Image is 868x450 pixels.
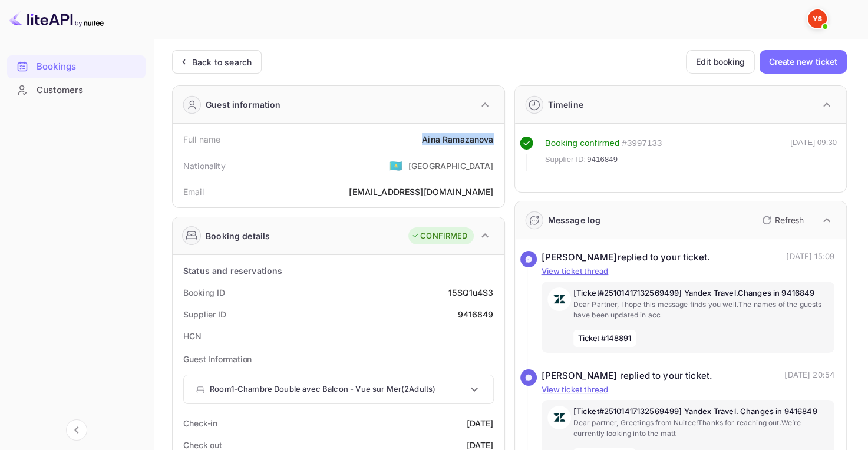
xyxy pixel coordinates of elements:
ya-tr-span: Dear Partner, I hope this message finds you well. [573,300,738,309]
button: Create new ticket [760,50,847,74]
ya-tr-span: The names of the guests have been updated in acc [573,300,822,319]
ya-tr-span: Customers [37,84,83,97]
ya-tr-span: 9416849 [587,155,618,164]
a: Bookings [7,55,146,77]
ya-tr-span: 2 [404,384,409,393]
ya-tr-span: Timeline [548,100,583,110]
p: View ticket thread [542,384,835,396]
ya-tr-span: Ramazanova [443,134,494,144]
ya-tr-span: Edit booking [696,55,745,69]
ya-tr-span: Full name [183,134,220,144]
ya-tr-span: Nationality [183,161,226,171]
img: AwvSTEc2VUhQAAAAAElFTkSuQmCC [547,287,571,311]
ya-tr-span: ) [433,384,435,393]
ya-tr-span: [EMAIL_ADDRESS][DOMAIN_NAME] [349,187,493,197]
ya-tr-span: Supplier ID [183,309,226,319]
ya-tr-span: Adults [409,384,433,393]
img: LiteAPI logo [9,9,104,28]
ya-tr-span: CONFIRMED [420,230,467,242]
ya-tr-span: [Ticket#25101417132569499] Yandex Travel. [573,288,738,297]
ya-tr-span: View ticket thread [542,266,609,276]
ya-tr-span: Message log [548,215,601,225]
div: Customers [7,79,146,102]
ya-tr-span: Bookings [37,60,76,74]
button: Collapse navigation [66,419,87,441]
ya-tr-span: Booking ID [183,287,225,297]
ya-tr-span: Booking [545,138,577,148]
ya-tr-span: 15SQ1u4S3 [448,287,493,297]
ya-tr-span: Dear partner, Greetings from Nuitee! [573,418,698,427]
div: 9416849 [457,308,493,320]
ya-tr-span: ( [401,384,404,393]
ya-tr-span: Thanks for reaching out. [698,418,781,427]
img: Yandex Support [808,9,827,28]
ya-tr-span: We’re currently looking into the matt [573,418,801,438]
ya-tr-span: 🇰🇿 [389,159,402,172]
ya-tr-span: confirmed [580,138,619,148]
ya-tr-span: Guest Information [183,354,252,364]
ya-tr-span: [DATE] 20:54 [784,370,834,379]
button: Edit booking [686,50,755,74]
ya-tr-span: Guest information [206,98,281,111]
ya-tr-span: [DATE] 15:09 [786,252,834,261]
ya-tr-span: replied to your ticket. [617,251,709,264]
p: [Ticket#25101417132569499] Yandex Travel. Changes in 9416849 [573,406,829,418]
ya-tr-span: Ticket #148891 [578,333,632,343]
ya-tr-span: 1 [231,384,234,393]
div: [PERSON_NAME] replied to your ticket. [542,369,713,383]
ya-tr-span: [PERSON_NAME] [542,251,618,264]
ya-tr-span: Refresh [775,215,804,225]
span: United States [389,155,402,176]
ya-tr-span: Back to search [192,57,252,67]
button: Refresh [755,211,808,230]
ya-tr-span: - [234,384,237,393]
ya-tr-span: Status and reservations [183,266,282,276]
ya-tr-span: Email [183,187,204,197]
ya-tr-span: [DATE] 09:30 [790,138,837,147]
ya-tr-span: [GEOGRAPHIC_DATA] [408,161,494,171]
ya-tr-span: Booking details [206,230,270,242]
ya-tr-span: Chambre Double avec Balcon - Vue sur Mer [237,384,401,393]
ya-tr-span: Aina [422,134,440,144]
div: Room1-Chambre Double avec Balcon - Vue sur Mer(2Adults) [184,375,493,403]
div: Bookings [7,55,146,78]
ya-tr-span: Check out [183,440,222,450]
ya-tr-span: Supplier ID: [545,155,586,164]
ya-tr-span: Room [210,384,231,393]
img: AwvSTEc2VUhQAAAAAElFTkSuQmCC [547,406,571,429]
ya-tr-span: Check-in [183,418,217,428]
ya-tr-span: Changes in 9416849 [738,288,815,297]
a: Customers [7,79,146,101]
ya-tr-span: Create new ticket [769,55,837,69]
div: [DATE] [467,417,494,429]
div: # 3997133 [622,137,662,150]
ya-tr-span: HCN [183,331,202,341]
